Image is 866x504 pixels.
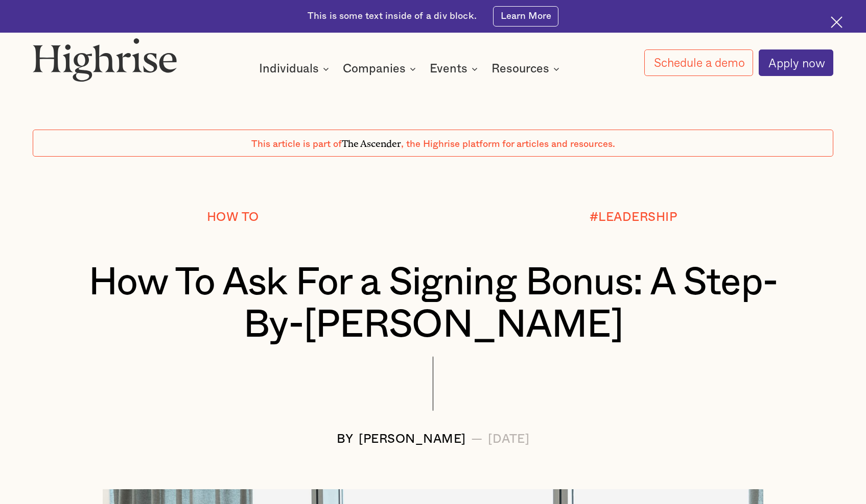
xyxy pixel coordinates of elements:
div: [PERSON_NAME] [359,433,466,446]
div: Resources [491,63,549,75]
div: This is some text inside of a div block. [308,10,477,22]
div: Companies [343,63,419,75]
a: Schedule a demo [644,49,753,75]
img: Cross icon [831,16,842,28]
a: Apply now [759,49,833,76]
img: Highrise logo [33,38,177,82]
div: Events [430,63,467,75]
div: — [471,433,483,446]
a: Learn More [493,6,559,27]
div: How To [207,211,259,224]
div: #LEADERSHIP [590,211,677,224]
div: [DATE] [488,433,529,446]
div: Companies [343,63,406,75]
h1: How To Ask For a Signing Bonus: A Step-By-[PERSON_NAME] [66,262,801,346]
span: This article is part of [251,139,342,149]
div: Resources [491,63,563,75]
div: Events [430,63,481,75]
span: , the Highrise platform for articles and resources. [401,139,615,149]
div: BY [337,433,354,446]
div: Individuals [259,63,319,75]
div: Individuals [259,63,332,75]
span: The Ascender [342,136,401,147]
